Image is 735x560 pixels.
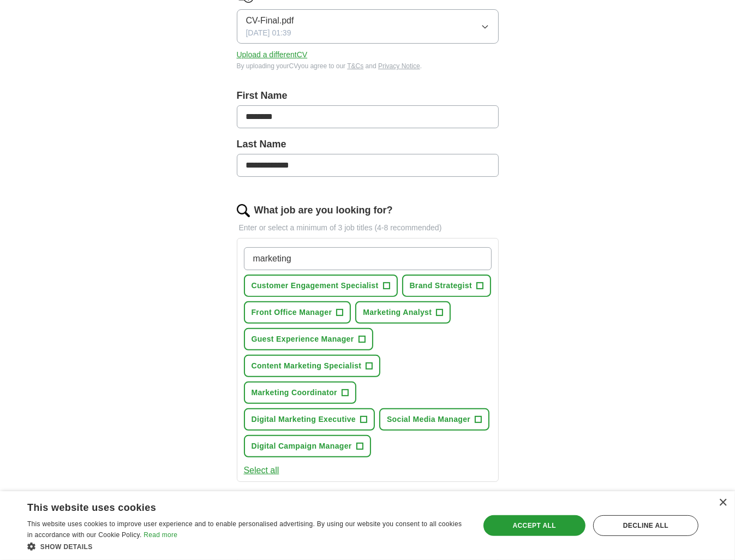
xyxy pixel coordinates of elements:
div: Close [719,499,727,507]
span: Marketing Analyst [363,307,432,318]
span: Content Marketing Specialist [252,360,362,372]
input: Type a job title and press enter [244,247,492,270]
span: Digital Marketing Executive [252,414,356,425]
label: What job are you looking for? [254,203,393,218]
button: Brand Strategist [402,275,492,297]
span: Guest Experience Manager [252,333,354,345]
span: This website uses cookies to improve user experience and to enable personalised advertising. By u... [27,520,462,539]
label: Last Name [237,137,499,152]
div: By uploading your CV you agree to our and . [237,61,499,71]
div: Show details [27,541,466,552]
button: Digital Marketing Executive [244,408,375,431]
button: Social Media Manager [379,408,489,431]
span: Digital Campaign Manager [252,440,352,452]
a: Read more, opens a new window [144,531,177,539]
a: T&Cs [347,62,363,70]
button: Digital Campaign Manager [244,435,371,457]
button: Guest Experience Manager [244,328,373,350]
div: Accept all [483,515,585,536]
span: CV-Final.pdf [246,14,294,27]
button: Marketing Coordinator [244,382,356,404]
button: Select all [244,464,279,477]
span: Social Media Manager [387,414,470,425]
span: Marketing Coordinator [252,387,337,398]
button: Content Marketing Specialist [244,355,381,377]
p: Enter or select a minimum of 3 job titles (4-8 recommended) [237,222,499,234]
span: [DATE] 01:39 [246,27,291,39]
button: CV-Final.pdf[DATE] 01:39 [237,9,499,44]
div: Decline all [593,515,698,536]
button: Upload a differentCV [237,49,308,61]
div: This website uses cookies [27,498,439,514]
span: Customer Engagement Specialist [252,280,379,291]
button: Customer Engagement Specialist [244,275,398,297]
span: Brand Strategist [410,280,473,291]
label: First Name [237,88,499,103]
img: search.png [237,204,250,217]
button: Front Office Manager [244,301,351,324]
button: Marketing Analyst [355,301,451,324]
span: Show details [40,543,93,551]
a: Privacy Notice [378,62,420,70]
span: Front Office Manager [252,307,332,318]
